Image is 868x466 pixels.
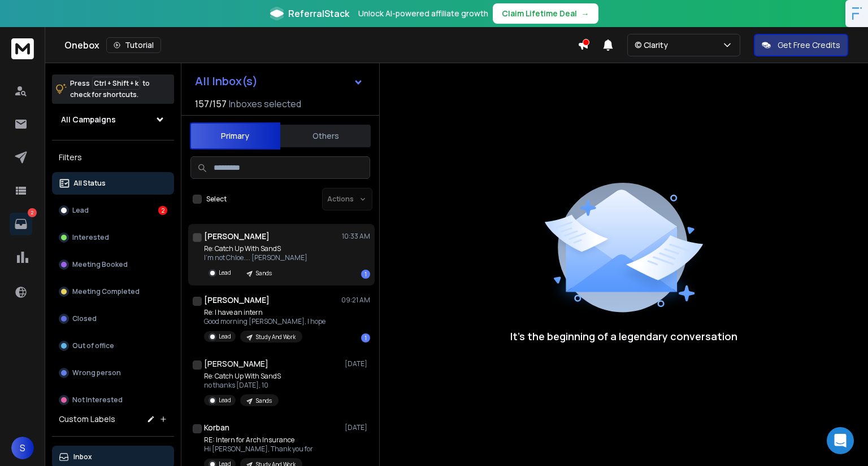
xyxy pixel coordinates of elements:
button: All Status [52,172,174,195]
p: Press to check for shortcuts. [70,78,150,100]
p: Closed [72,314,97,323]
label: Select [206,195,227,204]
span: → [581,8,589,19]
p: RE: Intern for Arch Insurance [204,436,313,445]
h3: Filters [52,150,174,165]
h1: All Inbox(s) [195,76,258,87]
span: 157 / 157 [195,97,227,111]
button: All Campaigns [52,108,174,131]
h1: [PERSON_NAME] [204,358,268,370]
button: Primary [190,122,280,150]
p: Lead [219,396,231,405]
span: Ctrl + Shift + k [92,77,140,90]
button: All Inbox(s) [186,70,372,93]
button: Claim Lifetime Deal→ [493,3,598,24]
p: Lead [72,206,89,215]
p: Inbox [73,452,92,461]
p: Lead [219,269,231,277]
div: Open Intercom Messenger [827,427,854,454]
p: [DATE] [345,359,370,368]
p: 09:21 AM [341,296,370,305]
h1: Korban [204,422,229,433]
button: Closed [52,307,174,330]
button: Meeting Completed [52,280,174,303]
button: Wrong person [52,362,174,384]
p: Meeting Booked [72,260,128,269]
p: no thanks [DATE], 10 [204,381,281,390]
p: It’s the beginning of a legendary conversation [510,328,737,344]
h1: [PERSON_NAME] [204,294,270,306]
a: 2 [10,213,32,235]
p: Interested [72,233,109,242]
p: Out of office [72,341,114,350]
div: 2 [158,206,167,215]
p: Hi [PERSON_NAME], Thank you for [204,445,313,454]
button: Tutorial [106,37,161,53]
p: Re: Catch Up With SandS [204,244,307,253]
h3: Custom Labels [59,414,115,425]
p: Not Interested [72,395,123,405]
h3: Inboxes selected [229,97,301,111]
div: Onebox [64,37,578,53]
p: I'm not Chloe.... [PERSON_NAME] [204,253,307,262]
button: Others [280,124,371,148]
p: [DATE] [345,423,370,432]
h1: All Campaigns [61,114,116,125]
p: Wrong person [72,368,121,377]
span: ReferralStack [288,7,349,20]
button: S [11,437,34,459]
p: Study And Work [256,333,296,341]
button: Out of office [52,335,174,357]
p: Sands [256,397,272,405]
p: All Status [73,179,106,188]
button: Interested [52,226,174,249]
p: 2 [28,208,37,217]
p: © Clarity [635,39,672,51]
p: Re: Catch Up With SandS [204,372,281,381]
button: Not Interested [52,389,174,411]
p: Unlock AI-powered affiliate growth [358,8,488,19]
p: 10:33 AM [342,232,370,241]
p: Meeting Completed [72,287,140,296]
p: Sands [256,269,272,278]
h1: [PERSON_NAME] [204,231,270,242]
div: 1 [361,333,370,342]
button: Get Free Credits [754,34,848,56]
p: Lead [219,332,231,341]
p: Good morning [PERSON_NAME], I hope [204,317,325,326]
div: 1 [361,270,370,279]
button: Lead2 [52,199,174,222]
button: Meeting Booked [52,253,174,276]
p: Get Free Credits [778,39,840,51]
p: Re: I have an intern [204,308,325,317]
